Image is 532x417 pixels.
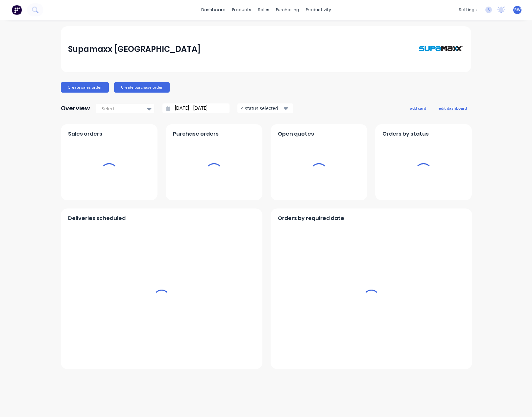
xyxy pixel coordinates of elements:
button: Create purchase order [114,82,170,93]
div: Overview [61,102,90,115]
img: Factory [12,5,22,15]
span: Purchase orders [173,130,219,138]
div: productivity [302,5,334,15]
div: Supamaxx [GEOGRAPHIC_DATA] [68,43,201,56]
a: dashboard [198,5,229,15]
button: Create sales order [61,82,109,93]
button: 4 status selected [237,103,293,113]
img: Supamaxx Australia [418,33,464,65]
span: Orders by status [382,130,429,138]
div: products [229,5,254,15]
button: edit dashboard [434,104,471,112]
span: Deliveries scheduled [68,214,126,222]
div: 4 status selected [241,105,282,112]
span: Sales orders [68,130,102,138]
div: sales [254,5,273,15]
button: add card [406,104,430,112]
span: Open quotes [278,130,314,138]
span: RW [514,7,520,13]
div: purchasing [273,5,302,15]
span: Orders by required date [278,214,344,222]
div: settings [455,5,480,15]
